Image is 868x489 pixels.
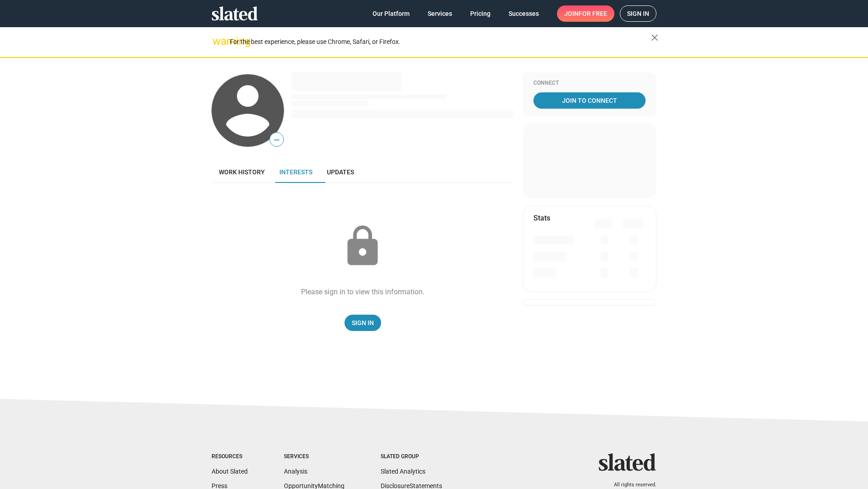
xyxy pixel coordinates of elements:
[381,453,442,460] div: Slated Group
[352,315,374,331] span: Sign In
[219,168,265,176] span: Work history
[212,468,248,475] a: About Slated
[212,36,223,47] mat-icon: warning
[579,5,607,22] span: for free
[533,213,550,223] mat-card-title: Stats
[420,5,459,22] a: Services
[509,5,539,22] span: Successes
[344,315,381,331] a: Sign In
[620,5,656,22] a: Sign in
[533,92,646,109] a: Join To Connect
[533,80,646,87] div: Connect
[301,287,425,297] div: Please sign in to view this information.
[327,168,354,176] span: Updates
[272,161,320,183] a: Interests
[284,453,344,460] div: Services
[373,5,410,22] span: Our Platform
[212,161,272,183] a: Work history
[365,5,417,22] a: Our Platform
[463,5,498,22] a: Pricing
[470,5,491,22] span: Pricing
[535,92,644,109] span: Join To Connect
[501,5,546,22] a: Successes
[557,5,614,22] a: Joinfor free
[212,453,248,460] div: Resources
[284,468,307,475] a: Analysis
[340,224,385,269] mat-icon: lock
[564,5,607,22] span: Join
[320,161,361,183] a: Updates
[279,168,312,176] span: Interests
[381,468,425,475] a: Slated Analytics
[270,134,283,146] span: —
[627,6,649,21] span: Sign in
[428,5,452,22] span: Services
[230,36,651,48] div: For the best experience, please use Chrome, Safari, or Firefox.
[649,32,660,43] mat-icon: close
